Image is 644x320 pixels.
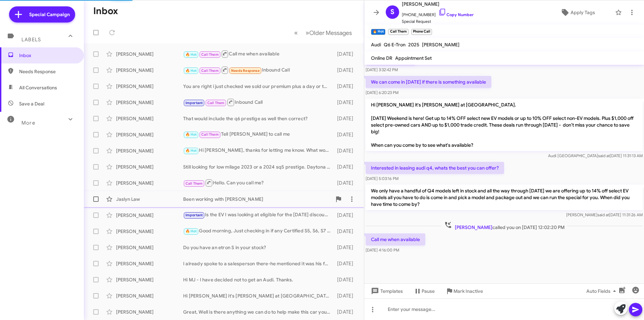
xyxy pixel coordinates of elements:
small: Call Them [388,29,408,35]
span: Call Them [201,68,219,73]
div: [PERSON_NAME] [116,292,183,299]
span: All Conversations [19,84,57,91]
span: Inbox [19,52,76,59]
div: Hello. Can you call me? [183,179,334,187]
div: Hi MJ - I have decided not to get an Audi. Thanks. [183,276,334,283]
span: 🔥 Hot [185,68,197,73]
span: Call Them [207,101,225,105]
div: [PERSON_NAME] [116,67,183,74]
a: Special Campaign [9,6,75,22]
span: Important [185,101,203,105]
span: [DATE] 5:03:16 PM [366,176,398,181]
span: Audi [GEOGRAPHIC_DATA] [DATE] 11:31:13 AM [548,153,643,158]
span: [DATE] 4:16:00 PM [366,247,399,253]
span: Needs Response [231,68,260,73]
div: Jaslyn Law [116,196,183,202]
div: [DATE] [334,83,359,90]
div: [DATE] [334,131,359,138]
div: Good morning, Just checking in if any Certified S5, S6, S7 or Etron GT are available under $38,00... [183,227,334,235]
span: S [390,7,394,17]
p: We only have a handful of Q4 models left in stock and all the way through [DATE] we are offering ... [366,185,643,210]
div: Tell [PERSON_NAME] to call me [183,131,334,138]
div: You are right i just checked we sold our premium plus a day or two ago. We only have 2 left both ... [183,83,334,90]
button: Templates [364,285,408,297]
div: [PERSON_NAME] [116,83,183,90]
button: Pause [408,285,440,297]
button: Auto Fields [581,285,624,297]
span: Important [185,213,203,217]
span: Appointment Set [395,55,432,61]
div: Been working with [PERSON_NAME] [183,196,332,202]
div: Do you have an etron S in your stock? [183,244,334,251]
div: [PERSON_NAME] [116,276,183,283]
span: [DATE] 6:20:23 PM [366,90,398,95]
div: Great, Well is there anything we can do to help make this car yours? [183,309,334,315]
span: [PERSON_NAME] [422,42,460,48]
div: [DATE] [334,67,359,74]
div: That would include the q6 prestige as well then correct? [183,115,334,122]
div: [PERSON_NAME] [116,164,183,170]
span: Pause [422,285,435,297]
div: [DATE] [334,51,359,57]
button: Next [302,26,356,40]
div: [PERSON_NAME] [116,180,183,186]
span: » [306,29,309,37]
span: « [294,29,298,37]
div: Still looking for low milage 2023 or a 2024 sq5 prestige. Daytona grey or silver metallic. My 201... [183,164,334,170]
p: Interested in leasing audi q4, whats the best you can offer? [366,162,504,174]
p: We can come in [DATE] if there is something available [366,76,491,88]
span: Special Campaign [29,11,70,18]
span: Call Them [201,52,219,57]
div: [DATE] [334,115,359,122]
span: Call Them [201,132,219,137]
p: Hi [PERSON_NAME] it's [PERSON_NAME] at [GEOGRAPHIC_DATA]. [DATE] Weekend is here! Get up to 14% O... [366,99,643,151]
div: [DATE] [334,147,359,154]
span: Auto Fields [586,285,619,297]
span: More [21,120,35,126]
div: [DATE] [334,99,359,106]
div: [PERSON_NAME] [116,260,183,267]
div: [PERSON_NAME] [116,131,183,138]
div: [DATE] [334,292,359,299]
span: Special Request [402,18,474,25]
span: Online DR [371,55,392,61]
div: [PERSON_NAME] [116,309,183,315]
nav: Page navigation example [290,26,356,40]
div: Inbound Call [183,66,334,74]
span: [PHONE_NUMBER] [402,8,474,18]
div: [PERSON_NAME] [116,212,183,219]
span: Older Messages [309,29,352,37]
div: [DATE] [334,276,359,283]
span: 2025 [408,42,419,48]
span: Apply Tags [571,6,595,18]
div: [DATE] [334,244,359,251]
div: [PERSON_NAME] [116,147,183,154]
span: said at [597,212,609,217]
div: Inbound Call [183,98,334,106]
div: [DATE] [334,212,359,219]
span: called you on [DATE] 12:02:20 PM [441,221,567,231]
div: I already spoke to a salesperson there-he mentioned it was his father's car and that he wasn't wi... [183,260,334,267]
a: Copy Number [438,12,474,17]
span: Labels [21,37,41,43]
span: 🔥 Hot [185,52,197,57]
button: Apply Tags [543,6,612,18]
div: [PERSON_NAME] [116,115,183,122]
span: Templates [370,285,403,297]
div: Call me when available [183,50,334,58]
span: Mark Inactive [453,285,483,297]
span: [DATE] 3:32:42 PM [366,67,398,72]
div: [PERSON_NAME] [116,51,183,57]
span: Call Them [185,181,203,186]
h1: Inbox [93,6,118,16]
div: Is the EV I was looking at eligible for the [DATE] discount? What is its final pricing cash/lease? [183,211,334,219]
div: [PERSON_NAME] [116,244,183,251]
span: Audi [371,42,381,48]
span: 🔥 Hot [185,229,197,233]
div: [DATE] [334,228,359,235]
span: Needs Response [19,68,76,75]
small: 🔥 Hot [371,29,385,35]
div: [DATE] [334,180,359,186]
span: said at [598,153,610,158]
div: [PERSON_NAME] [116,99,183,106]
